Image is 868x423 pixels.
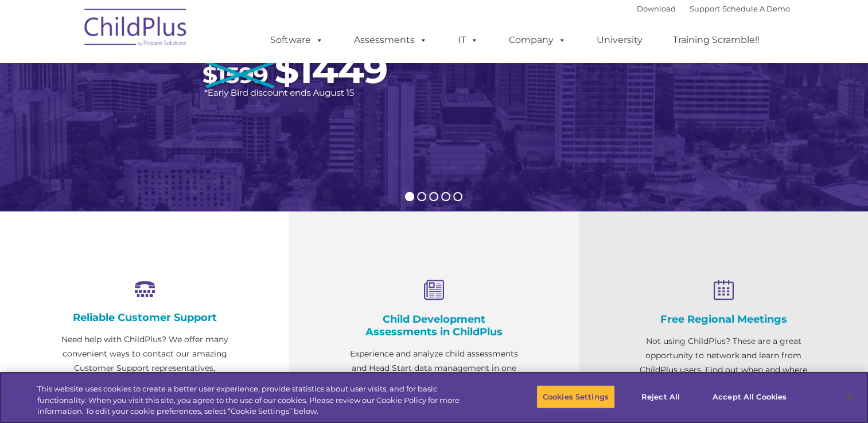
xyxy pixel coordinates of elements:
[259,29,335,52] a: Software
[347,347,521,418] p: Experience and analyze child assessments and Head Start data management in one system with zero c...
[636,334,811,391] p: Not using ChildPlus? These are a great opportunity to network and learn from ChildPlus users. Fin...
[637,4,790,13] font: |
[837,384,862,409] button: Close
[690,4,720,13] a: Support
[159,76,194,84] span: Last name
[585,29,654,52] a: University
[57,311,232,324] h4: Reliable Customer Support
[497,29,578,52] a: Company
[79,1,193,58] img: ChildPlus by Procare Solutions
[706,385,793,409] button: Accept All Cookies
[37,383,477,417] div: This website uses cookies to create a better user experience, provide statistics about user visit...
[536,385,615,409] button: Cookies Settings
[159,123,208,131] span: Phone number
[722,4,790,13] a: Schedule A Demo
[342,29,439,52] a: Assessments
[625,385,696,409] button: Reject All
[661,29,771,52] a: Training Scramble!!
[636,313,811,326] h4: Free Regional Meetings
[446,29,490,52] a: IT
[347,313,521,338] h4: Child Development Assessments in ChildPlus
[637,4,676,13] a: Download
[57,332,232,404] p: Need help with ChildPlus? We offer many convenient ways to contact our amazing Customer Support r...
